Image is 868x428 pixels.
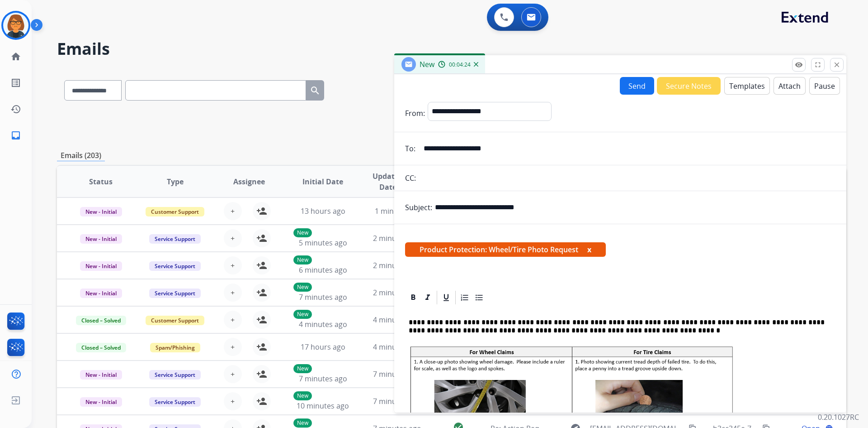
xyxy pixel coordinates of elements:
span: 7 minutes ago [299,374,347,384]
span: + [231,233,235,244]
span: + [231,396,235,407]
p: 0.20.1027RC [818,412,859,423]
span: 5 minutes ago [299,238,347,248]
span: Customer Support [146,207,204,216]
p: Subject: [405,202,432,213]
button: Secure Notes [657,77,721,95]
p: Emails (203) [57,150,105,161]
span: Closed – Solved [76,343,126,352]
span: + [231,314,235,325]
mat-icon: list_alt [10,77,21,88]
span: Service Support [149,261,201,271]
span: Service Support [149,397,201,407]
span: Status [89,176,113,187]
span: 2 minutes ago [373,288,421,298]
div: Bold [406,291,420,304]
span: 7 minutes ago [299,292,347,302]
mat-icon: person_add [256,314,267,325]
span: Type [167,176,184,187]
p: New [293,391,312,400]
span: 2 minutes ago [373,233,421,243]
p: New [293,283,312,292]
span: + [231,260,235,271]
span: Product Protection: Wheel/Tire Photo Request [405,242,606,257]
button: + [224,338,242,356]
p: CC: [405,173,416,183]
mat-icon: history [10,104,21,115]
span: Service Support [149,370,201,380]
span: Spam/Phishing [150,343,200,352]
mat-icon: person_add [256,369,267,380]
span: Initial Date [302,176,343,187]
mat-icon: person_add [256,206,267,216]
span: Service Support [149,289,201,298]
span: 4 minutes ago [373,342,421,352]
span: Assignee [233,176,265,187]
mat-icon: person_add [256,233,267,244]
span: + [231,206,235,216]
span: 00:04:24 [449,61,471,68]
span: 4 minutes ago [299,319,347,329]
button: Templates [724,77,770,95]
button: + [224,284,242,302]
span: Updated Date [368,171,409,192]
button: + [224,392,242,410]
span: 10 minutes ago [297,401,349,411]
span: 7 minutes ago [373,369,421,379]
button: Attach [774,77,806,95]
span: New - Initial [80,207,122,216]
span: 7 minutes ago [373,396,421,406]
button: Pause [809,77,840,95]
mat-icon: person_add [256,396,267,407]
button: + [224,256,242,274]
p: New [293,364,312,373]
span: 17 hours ago [301,342,345,352]
span: 6 minutes ago [299,265,347,275]
span: Service Support [149,234,201,244]
p: New [293,228,312,237]
mat-icon: search [310,85,321,96]
p: New [293,255,312,264]
button: + [224,311,242,329]
div: Ordered List [458,291,472,304]
mat-icon: person_add [256,287,267,298]
button: + [224,202,242,220]
img: avatar [3,13,28,38]
button: + [224,229,242,247]
span: New - Initial [80,261,122,271]
span: New - Initial [80,234,122,244]
span: Closed – Solved [76,316,126,325]
span: 1 minute ago [375,206,420,216]
p: New [293,418,312,428]
span: + [231,341,235,352]
span: New [420,59,434,69]
button: x [587,244,591,255]
button: Send [620,77,654,95]
mat-icon: home [10,51,21,62]
mat-icon: close [833,61,841,69]
span: + [231,287,235,298]
mat-icon: person_add [256,260,267,271]
mat-icon: fullscreen [814,61,822,69]
mat-icon: inbox [10,130,21,141]
div: Underline [439,291,453,304]
span: New - Initial [80,289,122,298]
span: Customer Support [146,316,204,325]
div: Bullet List [472,291,486,304]
mat-icon: person_add [256,341,267,352]
span: + [231,369,235,380]
div: Italic [421,291,434,304]
span: 4 minutes ago [373,315,421,325]
mat-icon: remove_red_eye [795,61,803,69]
span: New - Initial [80,397,122,407]
p: From: [405,108,425,119]
span: 2 minutes ago [373,260,421,270]
span: New - Initial [80,370,122,380]
h2: Emails [57,40,846,58]
span: 13 hours ago [301,206,345,216]
button: + [224,365,242,383]
p: To: [405,143,415,154]
p: New [293,310,312,319]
